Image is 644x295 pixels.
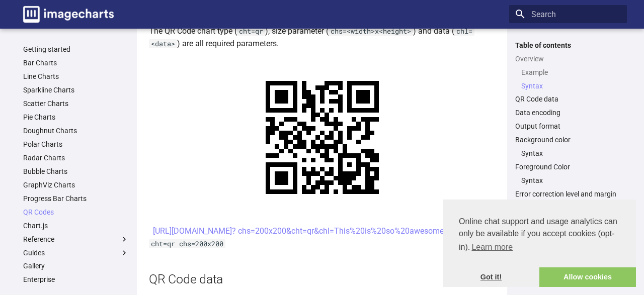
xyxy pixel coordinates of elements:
[443,200,636,287] div: cookieconsent
[149,239,225,248] code: cht=qr chs=200x200
[23,58,129,67] a: Bar Charts
[23,45,129,54] a: Getting started
[515,122,621,131] a: Output format
[23,126,129,135] a: Doughnut Charts
[443,267,539,287] a: dismiss cookie message
[521,149,621,158] a: Syntax
[23,221,129,230] a: Chart.js
[243,58,401,217] img: chart
[23,248,129,257] label: Guides
[515,149,621,158] nav: Background color
[470,240,514,255] a: learn more about cookies
[23,85,129,94] a: Sparkline Charts
[515,108,621,117] a: Data encoding
[515,135,621,144] a: Background color
[23,167,129,176] a: Bubble Charts
[23,261,129,270] a: Gallery
[23,235,129,244] label: Reference
[23,153,129,162] a: Radar Charts
[509,41,627,50] label: Table of contents
[459,216,620,255] span: Online chat support and usage analytics can only be available if you accept cookies (opt-in).
[23,194,129,203] a: Progress Bar Charts
[23,275,129,284] a: Enterprise
[149,25,495,50] p: The QR Code chart type ( ), size parameter ( ) and data ( ) are all required parameters.
[539,267,636,287] a: allow cookies
[237,27,265,36] code: cht=qr
[23,6,114,23] img: logo
[23,140,129,149] a: Polar Charts
[23,180,129,189] a: GraphViz Charts
[521,81,621,90] a: Syntax
[23,208,129,217] a: QR Codes
[515,189,621,199] a: Error correction level and margin
[509,41,627,199] nav: Table of contents
[23,113,129,122] a: Pie Charts
[329,27,413,36] code: chs=<width>x<height>
[515,54,621,63] a: Overview
[515,162,621,171] a: Foreground Color
[149,270,495,288] h2: QR Code data
[515,176,621,185] nav: Foreground Color
[509,5,627,23] input: Search
[153,226,492,236] a: [URL][DOMAIN_NAME]? chs=200x200&cht=qr&chl=This%20is%20so%20awesome&choe=UTF-8
[23,99,129,108] a: Scatter Charts
[521,68,621,77] a: Example
[521,176,621,185] a: Syntax
[23,72,129,81] a: Line Charts
[19,2,118,27] a: Image-Charts documentation
[515,68,621,90] nav: Overview
[515,94,621,104] a: QR Code data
